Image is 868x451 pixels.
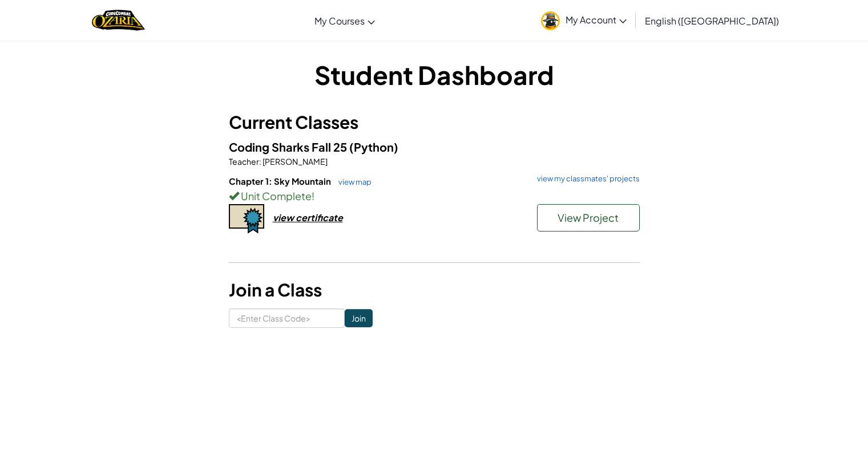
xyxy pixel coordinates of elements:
[239,189,312,202] span: Unit Complete
[92,9,145,32] a: Ozaria by CodeCombat logo
[259,156,261,166] span: :
[531,175,640,182] a: view my classmates' projects
[229,176,333,186] span: Chapter 1: Sky Mountain
[535,2,632,38] a: My Account
[314,15,365,27] span: My Courses
[645,15,779,27] span: English ([GEOGRAPHIC_DATA])
[229,109,640,135] h3: Current Classes
[229,277,640,303] h3: Join a Class
[541,11,560,30] img: avatar
[345,309,373,327] input: Join
[273,212,343,224] div: view certificate
[229,212,343,224] a: view certificate
[537,204,640,231] button: View Project
[229,57,640,92] h1: Student Dashboard
[229,204,264,234] img: certificate-icon.png
[558,211,619,224] span: View Project
[349,140,398,154] span: (Python)
[229,140,349,154] span: Coding Sharks Fall 25
[333,177,372,186] a: view map
[92,9,145,32] img: Home
[261,156,328,166] span: [PERSON_NAME]
[229,308,345,328] input: <Enter Class Code>
[229,156,259,166] span: Teacher
[312,189,314,202] span: !
[639,5,785,36] a: English ([GEOGRAPHIC_DATA])
[566,14,627,26] span: My Account
[309,5,381,36] a: My Courses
